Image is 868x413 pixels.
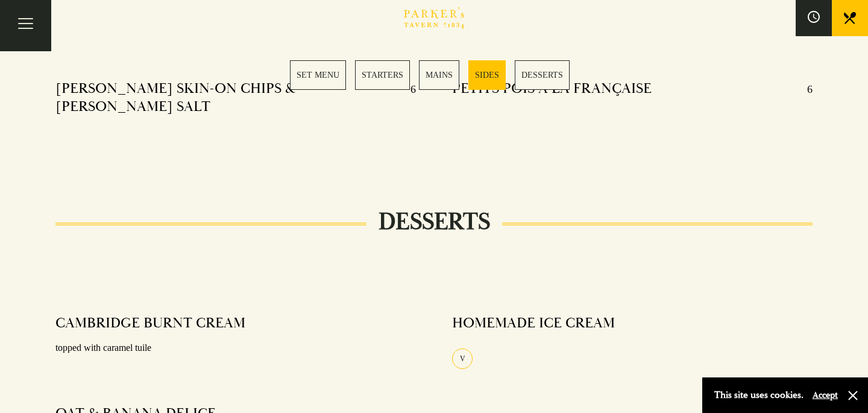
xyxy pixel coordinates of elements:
p: This site uses cookies. [714,386,804,404]
a: 2 / 5 [355,60,410,90]
div: V [452,348,473,369]
button: Accept [813,389,838,401]
a: 1 / 5 [290,60,346,90]
a: 3 / 5 [419,60,459,90]
h2: DESSERTS [366,207,502,236]
h4: CAMBRIDGE BURNT CREAM [55,314,245,332]
a: 5 / 5 [515,60,570,90]
a: 4 / 5 [468,60,506,90]
button: Close and accept [847,389,859,402]
p: topped with caramel tuile [55,339,416,357]
h4: HOMEMADE ICE CREAM [452,314,615,332]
